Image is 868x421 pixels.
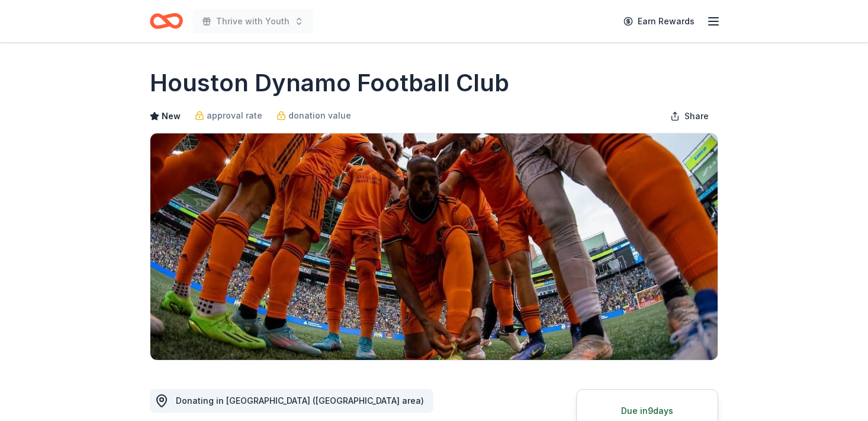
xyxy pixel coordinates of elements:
span: Thrive with Youth [216,14,290,28]
button: Thrive with Youth [192,9,313,33]
span: donation value [288,109,351,123]
div: Due in 9 days [591,404,703,418]
a: Home [150,7,183,35]
h1: Houston Dynamo Football Club [150,66,509,100]
button: Share [661,104,718,128]
span: New [162,109,181,123]
a: donation value [277,109,351,123]
img: Image for Houston Dynamo Football Club [150,133,718,360]
a: Earn Rewards [616,11,702,32]
span: approval rate [207,109,262,123]
a: approval rate [195,109,262,123]
span: Donating in [GEOGRAPHIC_DATA] ([GEOGRAPHIC_DATA] area) [176,396,424,406]
span: Share [684,109,709,123]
